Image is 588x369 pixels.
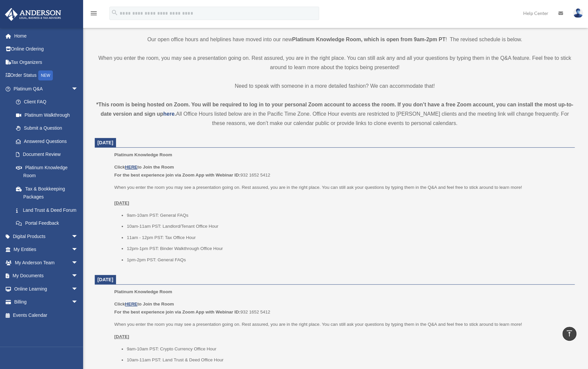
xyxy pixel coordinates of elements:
[9,135,88,148] a: Answered Questions
[163,111,175,117] a: here
[127,234,570,242] li: 11am - 12pm PST: Tax Office Hour
[5,282,88,296] a: Online Learningarrow_drop_down
[125,165,137,170] a: HERE
[96,102,573,117] strong: *This room is being hosted on Zoom. You will be required to log in to your personal Zoom account ...
[71,282,85,296] span: arrow_drop_down
[114,300,570,316] p: 932 1652 5412
[9,122,88,135] a: Submit a Question
[175,111,176,117] strong: .
[114,302,174,307] b: Click to Join the Room
[9,182,88,203] a: Tax & Bookkeeping Packages
[9,217,88,230] a: Portal Feedback
[573,8,583,18] img: User Pic
[5,269,88,283] a: My Documentsarrow_drop_down
[97,277,113,282] span: [DATE]
[127,245,570,253] li: 12pm-1pm PST: Binder Walkthrough Office Hour
[90,12,98,17] a: menu
[114,163,570,179] p: 932 1652 5412
[114,200,129,205] u: [DATE]
[38,70,53,80] div: NEW
[562,327,576,341] a: vertical_align_top
[5,82,88,95] a: Platinum Q&Aarrow_drop_down
[114,152,172,157] span: Platinum Knowledge Room
[127,256,570,264] li: 1pm-2pm PST: General FAQs
[127,345,570,353] li: 9am-10am PST: Crypto Currency Office Hour
[127,356,570,364] li: 10am-11am PST: Land Trust & Deed Office Hour
[95,100,575,128] div: All Office Hours listed below are in the Pacific Time Zone. Office Hour events are restricted to ...
[9,95,88,109] a: Client FAQ
[95,35,575,44] p: Our open office hours and helplines have moved into our new ! The revised schedule is below.
[292,37,445,42] strong: Platinum Knowledge Room, which is open from 9am-2pm PT
[114,334,129,339] u: [DATE]
[114,309,240,314] b: For the best experience join via Zoom App with Webinar ID:
[9,108,88,122] a: Platinum Walkthrough
[565,329,573,337] i: vertical_align_top
[95,54,575,72] p: When you enter the room, you may see a presentation going on. Rest assured, you are in the right ...
[114,184,570,207] p: When you enter the room you may see a presentation going on. Rest assured, you are in the right p...
[114,289,172,294] span: Platinum Knowledge Room
[127,211,570,219] li: 9am-10am PST: General FAQs
[9,203,88,217] a: Land Trust & Deed Forum
[127,222,570,230] li: 10am-11am PST: Landlord/Tenant Office Hour
[9,161,85,182] a: Platinum Knowledge Room
[5,43,88,56] a: Online Ordering
[3,8,63,21] img: Anderson Advisors Platinum Portal
[71,243,85,257] span: arrow_drop_down
[114,173,240,178] b: For the best experience join via Zoom App with Webinar ID:
[114,320,570,328] p: When you enter the room you may see a presentation going on. Rest assured, you are in the right p...
[111,9,118,16] i: search
[5,308,88,322] a: Events Calendar
[71,296,85,309] span: arrow_drop_down
[95,81,575,91] p: Need to speak with someone in a more detailed fashion? We can accommodate that!
[97,140,113,145] span: [DATE]
[125,302,137,307] a: HERE
[71,256,85,270] span: arrow_drop_down
[90,9,98,17] i: menu
[5,296,88,309] a: Billingarrow_drop_down
[71,269,85,283] span: arrow_drop_down
[5,256,88,269] a: My Anderson Teamarrow_drop_down
[5,243,88,256] a: My Entitiesarrow_drop_down
[5,29,88,43] a: Home
[5,69,88,82] a: Order StatusNEW
[9,148,88,161] a: Document Review
[71,230,85,243] span: arrow_drop_down
[5,230,88,243] a: Digital Productsarrow_drop_down
[71,82,85,96] span: arrow_drop_down
[5,56,88,69] a: Tax Organizers
[114,165,174,170] b: Click to Join the Room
